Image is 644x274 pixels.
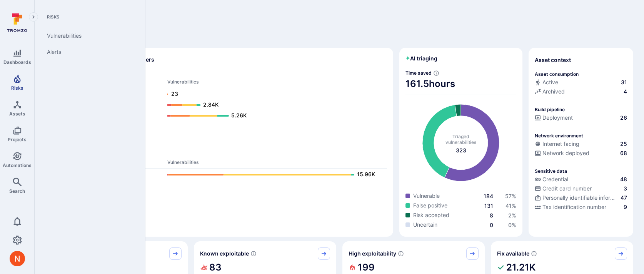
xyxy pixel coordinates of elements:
[535,149,589,157] div: Network deployed
[621,194,627,202] span: 47
[9,188,25,194] span: Search
[535,175,568,183] div: Credential
[413,221,437,229] span: Uncertain
[542,88,565,95] span: Archived
[3,59,31,65] span: Dashboards
[535,133,583,139] p: Network environment
[484,202,493,209] a: 131
[542,79,558,86] span: Active
[497,250,529,257] span: Fix available
[535,79,558,86] div: Active
[490,222,493,228] a: 0
[535,140,627,148] a: Internet facing25
[445,134,476,145] span: Triaged vulnerabilities
[490,212,493,219] span: 8
[531,251,537,257] svg: Vulnerabilities with fix available
[535,194,627,203] div: Evidence indicative of processing personally identifiable information
[508,222,516,228] span: 0 %
[506,202,516,209] span: 41 %
[8,137,27,142] span: Projects
[535,194,619,202] div: Personally identifiable information (PII)
[398,251,404,257] svg: EPSS score ≥ 0.7
[535,140,579,148] div: Internet facing
[200,250,249,257] span: Known exploitable
[542,185,592,192] span: Credit card number
[535,79,627,88] div: Commits seen in the last 180 days
[506,202,516,209] a: 41%
[405,70,432,76] span: Time saved
[535,175,627,185] div: Evidence indicative of handling user or service credentials
[542,149,589,157] span: Network deployed
[535,168,567,174] p: Sensitive data
[624,185,627,192] span: 3
[535,203,627,211] a: Tax identification number9
[624,88,627,95] span: 4
[620,175,627,183] span: 48
[535,114,573,122] div: Deployment
[535,185,592,192] div: Credit card number
[405,55,437,62] h2: AI triaging
[41,44,136,60] a: Alerts
[535,114,627,122] a: Deployment26
[535,185,627,194] div: Evidence indicative of processing credit card numbers
[620,149,627,157] span: 68
[167,79,387,88] th: Vulnerabilities
[535,79,627,86] a: Active31
[167,159,387,169] th: Vulnerabilities
[231,112,247,119] text: 5.26K
[3,162,32,168] span: Automations
[535,71,579,77] p: Asset consumption
[250,251,257,257] svg: Confirmed exploitable by KEV
[508,222,516,228] a: 0%
[45,32,633,43] span: Discover
[349,250,396,257] span: High exploitability
[357,171,375,177] text: 15.96K
[10,251,25,266] img: ACg8ocIprwjrgDQnDsNSk9Ghn5p5-B8DpAKWoJ5Gi9syOE4K59tr4Q=s96-c
[41,14,136,20] span: Risks
[508,212,516,219] span: 2 %
[10,251,25,266] div: Neeren Patki
[535,107,565,112] p: Build pipeline
[535,114,627,123] div: Configured deployment pipeline
[413,211,449,219] span: Risk accepted
[542,175,568,183] span: Credential
[535,88,627,97] div: Code repository is archived
[535,149,627,159] div: Evidence that the asset is packaged and deployed somewhere
[542,140,579,148] span: Internet facing
[52,150,387,156] span: Ops scanners
[508,212,516,219] a: 2%
[535,203,627,212] div: Evidence indicative of processing tax identification numbers
[505,193,516,199] span: 57 %
[542,203,606,211] span: Tax identification number
[484,193,493,199] a: 184
[413,192,440,200] span: Vulnerable
[624,203,627,211] span: 9
[171,90,178,97] text: 23
[620,140,627,148] span: 25
[167,100,379,110] a: 2.84K
[11,85,23,91] span: Risks
[535,140,627,149] div: Evidence that an asset is internet facing
[203,101,219,108] text: 2.84K
[31,14,36,20] i: Expand navigation menu
[542,194,619,202] span: Personally identifiable information (PII)
[535,175,627,183] a: Credential48
[535,194,627,202] a: Personally identifiable information (PII)47
[29,12,38,22] button: Expand navigation menu
[505,193,516,199] a: 57%
[167,111,379,120] a: 5.26K
[542,114,573,122] span: Deployment
[535,56,571,64] span: Asset context
[456,147,466,154] span: total
[621,79,627,86] span: 31
[433,70,439,76] svg: Estimated based on an average time of 30 mins needed to triage each vulnerability
[167,170,379,179] a: 15.96K
[167,90,379,99] a: 23
[535,88,627,95] a: Archived4
[9,111,25,117] span: Assets
[535,185,627,192] a: Credit card number3
[535,203,606,211] div: Tax identification number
